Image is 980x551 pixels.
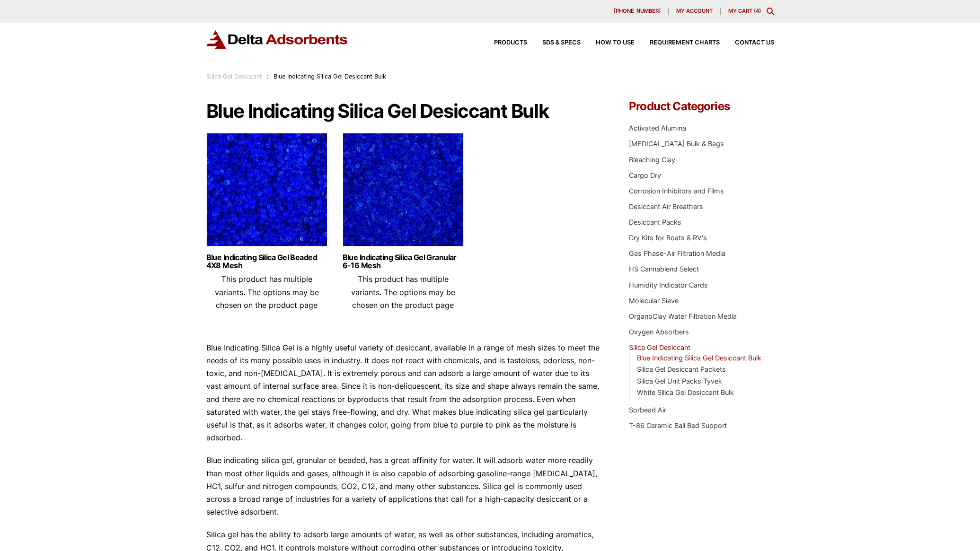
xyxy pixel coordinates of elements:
span: SDS & SPECS [542,40,581,46]
a: Bleaching Clay [629,156,675,164]
a: [MEDICAL_DATA] Bulk & Bags [629,140,724,148]
a: Humidity Indicator Cards [629,281,708,289]
a: Desiccant Air Breathers [629,202,703,210]
a: Sorbead Air [629,406,666,414]
span: Requirement Charts [650,40,720,46]
a: Silica Gel Desiccant [629,343,690,351]
a: Corrosion Inhibitors and Films [629,187,724,195]
a: My account [669,8,721,15]
p: Blue indicating silica gel, granular or beaded, has a great affinity for water. It will adsorb wa... [206,454,601,518]
a: [PHONE_NUMBER] [606,8,669,15]
p: Blue Indicating Silica Gel is a highly useful variety of desiccant, available in a range of mesh ... [206,341,601,445]
h4: Product Categories [629,101,774,112]
a: Oxygen Absorbers [629,328,689,336]
a: White Silica Gel Desiccant Bulk [637,388,734,396]
a: Cargo Dry [629,171,661,179]
a: Gas Phase-Air Filtration Media [629,249,725,257]
a: My Cart (4) [728,8,761,14]
span: How to Use [596,40,635,46]
a: Silica Gel Desiccant Packets [637,365,726,373]
span: : [267,73,269,80]
a: Products [479,40,527,46]
a: T-86 Ceramic Ball Bed Support [629,421,727,429]
a: Activated Alumina [629,124,686,132]
span: Products [494,40,527,46]
span: [PHONE_NUMBER] [614,9,661,14]
a: Silica Gel Unit Packs Tyvek [637,377,722,385]
a: Molecular Sieve [629,297,679,305]
a: How to Use [581,40,635,46]
a: Contact Us [720,40,774,46]
a: Blue Indicating Silica Gel Beaded 4X8 Mesh [206,254,327,270]
a: Dry Kits for Boats & RV's [629,234,707,242]
a: Desiccant Packs [629,218,681,226]
span: This product has multiple variants. The options may be chosen on the product page [351,274,455,309]
a: Blue Indicating Silica Gel Granular 6-16 Mesh [343,254,464,270]
span: 4 [756,8,759,14]
span: This product has multiple variants. The options may be chosen on the product page [215,274,319,309]
span: Blue Indicating Silica Gel Desiccant Bulk [274,73,386,80]
a: Silica Gel Desiccant [206,73,262,80]
span: My account [676,9,713,14]
span: Contact Us [735,40,774,46]
a: HS Cannablend Select [629,265,699,273]
div: Toggle Modal Content [767,8,774,15]
a: SDS & SPECS [527,40,581,46]
h1: Blue Indicating Silica Gel Desiccant Bulk [206,101,601,122]
a: Requirement Charts [635,40,720,46]
img: Delta Adsorbents [206,30,348,49]
a: OrganoClay Water Filtration Media [629,312,737,320]
a: Blue Indicating Silica Gel Desiccant Bulk [637,354,761,362]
